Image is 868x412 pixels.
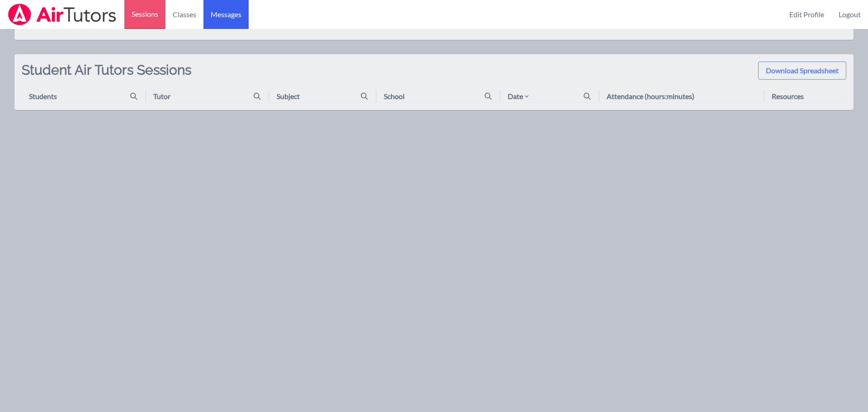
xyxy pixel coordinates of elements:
div: Students [29,91,57,102]
div: Subject [277,91,300,102]
img: Airtutors Logo [7,4,117,25]
span: Messages [211,9,241,20]
div: Tutor [153,91,170,102]
div: Date [508,91,530,102]
div: School [384,91,405,102]
div: Resources [772,91,804,102]
div: Attendance (hours:minutes) [607,91,694,102]
h2: Student Air Tutors Sessions [22,62,191,90]
button: Download Spreadsheet [758,62,846,80]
